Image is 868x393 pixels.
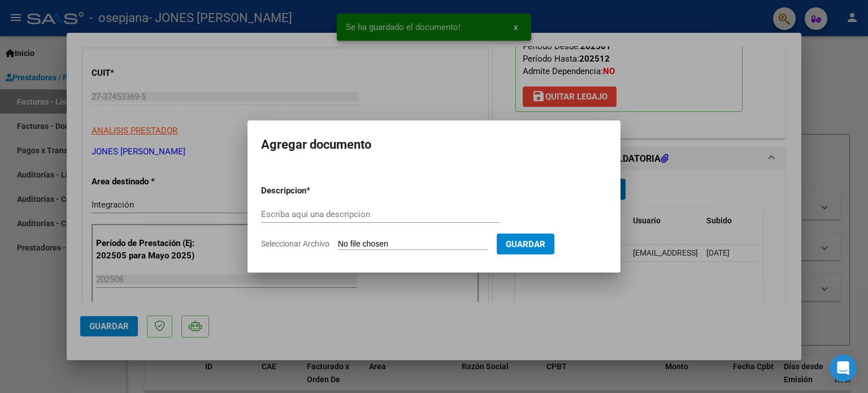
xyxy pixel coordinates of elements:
[830,355,857,382] div: Open Intercom Messenger
[497,234,554,254] button: Guardar
[261,239,329,248] span: Seleccionar Archivo
[506,239,545,249] span: Guardar
[261,184,365,197] p: Descripcion
[261,134,607,156] h2: Agregar documento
